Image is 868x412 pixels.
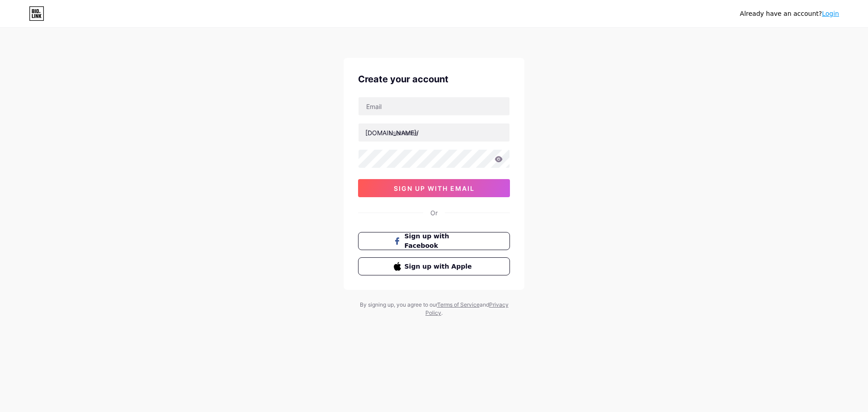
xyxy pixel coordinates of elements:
button: Sign up with Apple [358,257,510,275]
button: Sign up with Facebook [358,232,510,250]
input: Email [359,97,509,115]
div: Or [430,208,438,218]
span: Sign up with Facebook [405,232,475,251]
div: Create your account [358,72,510,86]
div: Already have an account? [740,9,839,19]
input: username [359,123,509,142]
span: Sign up with Apple [405,262,475,271]
span: sign up with email [394,185,475,192]
button: sign up with email [358,179,510,197]
a: Login [822,10,839,17]
a: Terms of Service [437,301,480,308]
div: By signing up, you agree to our and . [357,301,511,317]
div: [DOMAIN_NAME]/ [365,128,419,137]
